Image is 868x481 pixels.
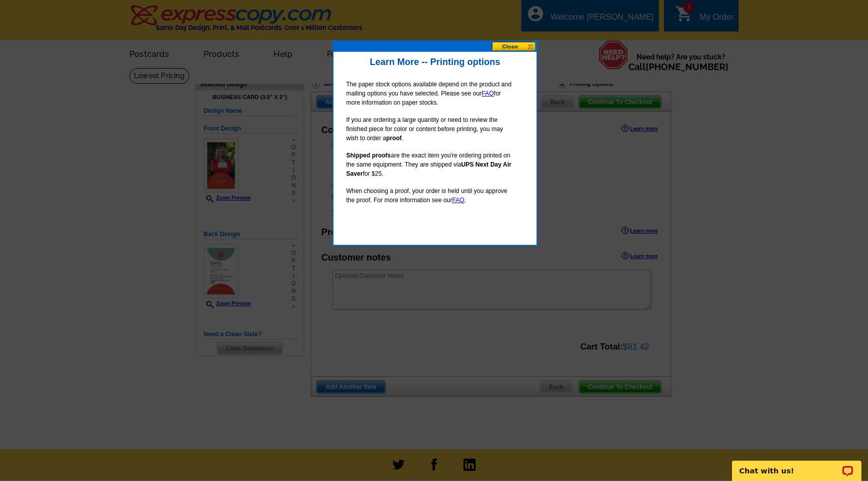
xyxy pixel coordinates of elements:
[725,449,868,481] iframe: LiveChat chat widget
[482,90,494,97] a: FAQ
[452,197,464,204] a: FAQ
[386,135,402,142] b: proof
[346,152,391,159] b: Shipped proofs
[346,115,516,143] p: If you are ordering a large quantity or need to review the finished piece for color or content be...
[346,186,516,205] p: When choosing a proof, your order is held until you approve the proof. For more information see o...
[339,57,531,68] h2: Learn More -- Printing options
[346,80,516,107] p: The paper stock options available depend on the product and mailing options you have selected. Pl...
[346,151,516,178] p: are the exact item you're ordering printed on the same equipment. They are shipped via for $25.
[346,161,512,177] b: UPS Next Day Air Saver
